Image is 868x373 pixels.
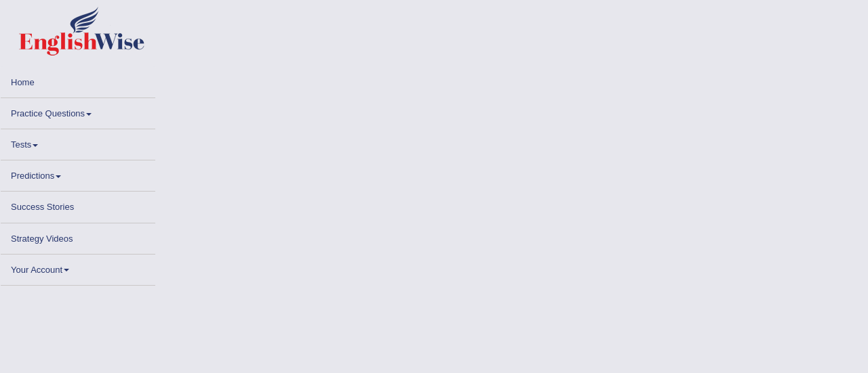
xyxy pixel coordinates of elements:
a: Your Account [1,255,155,281]
a: Tests [1,129,155,156]
a: Strategy Videos [1,223,155,250]
a: Success Stories [1,192,155,218]
a: Home [1,67,155,93]
a: Predictions [1,160,155,187]
a: Practice Questions [1,98,155,125]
